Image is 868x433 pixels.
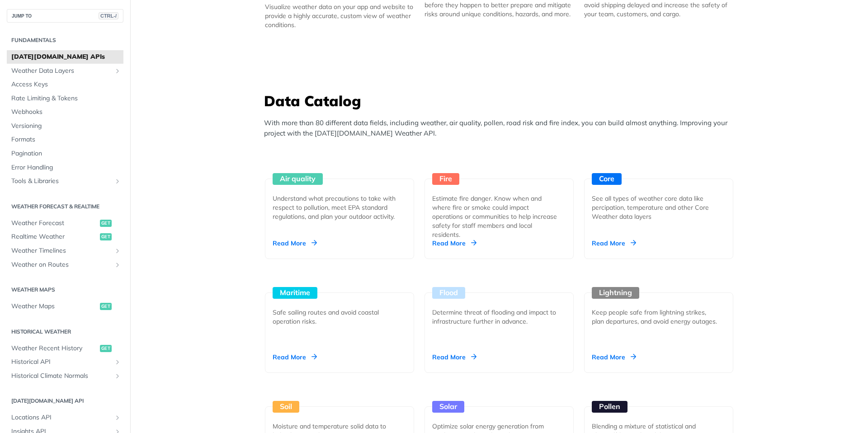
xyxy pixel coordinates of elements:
div: Maritime [273,287,317,299]
div: Understand what precautions to take with respect to pollution, meet EPA standard regulations, and... [273,194,399,221]
a: Lightning Keep people safe from lightning strikes, plan departures, and avoid energy outages. Rea... [580,259,737,373]
span: Weather on Routes [11,260,112,269]
a: Air quality Understand what precautions to take with respect to pollution, meet EPA standard regu... [261,145,418,259]
div: Lightning [592,287,639,299]
span: Historical Climate Normals [11,372,112,381]
div: Soil [273,401,299,413]
button: Show subpages for Tools & Libraries [114,178,121,185]
div: Safe sailing routes and avoid coastal operation risks. [273,308,399,326]
span: Formats [11,135,121,144]
h2: Weather Maps [7,286,123,294]
span: Webhooks [11,108,121,117]
h3: Data Catalog [264,91,739,111]
span: Weather Recent History [11,344,98,353]
span: Versioning [11,122,121,131]
span: [DATE][DOMAIN_NAME] APIs [11,52,121,61]
span: Weather Maps [11,302,98,311]
span: Locations API [11,413,112,422]
button: Show subpages for Weather on Routes [114,261,121,268]
a: Maritime Safe sailing routes and avoid coastal operation risks. Read More [261,259,418,373]
a: Weather TimelinesShow subpages for Weather Timelines [7,244,123,258]
span: Weather Data Layers [11,66,112,75]
span: Access Keys [11,80,121,89]
button: JUMP TOCTRL-/ [7,9,123,23]
div: Estimate fire danger. Know when and where fire or smoke could impact operations or communities to... [432,194,559,239]
h2: [DATE][DOMAIN_NAME] API [7,397,123,405]
a: Flood Determine threat of flooding and impact to infrastructure further in advance. Read More [421,259,577,373]
div: See all types of weather core data like percipation, temperature and other Core Weather data layers [592,194,718,221]
a: Weather Data LayersShow subpages for Weather Data Layers [7,64,123,78]
a: Historical APIShow subpages for Historical API [7,355,123,369]
div: Keep people safe from lightning strikes, plan departures, and avoid energy outages. [592,308,718,326]
span: CTRL-/ [99,12,118,19]
span: get [100,303,112,310]
a: Tools & LibrariesShow subpages for Tools & Libraries [7,174,123,188]
h2: Weather Forecast & realtime [7,202,123,211]
a: Access Keys [7,78,123,91]
a: Weather Mapsget [7,300,123,313]
h2: Historical Weather [7,328,123,336]
div: Determine threat of flooding and impact to infrastructure further in advance. [432,308,559,326]
span: Realtime Weather [11,232,98,241]
button: Show subpages for Historical Climate Normals [114,372,121,380]
h2: Fundamentals [7,36,123,44]
div: Flood [432,287,465,299]
div: Read More [432,239,476,248]
span: Historical API [11,358,112,367]
div: Pollen [592,401,627,413]
button: Show subpages for Historical API [114,358,121,366]
div: Visualize weather data on your app and website to provide a highly accurate, custom view of weath... [265,2,414,29]
a: Weather Recent Historyget [7,342,123,355]
a: Pagination [7,147,123,160]
div: Read More [592,353,636,362]
div: Read More [273,353,317,362]
button: Show subpages for Weather Data Layers [114,67,121,75]
div: Fire [432,173,459,185]
span: get [100,345,112,352]
a: Formats [7,133,123,146]
a: Fire Estimate fire danger. Know when and where fire or smoke could impact operations or communiti... [421,145,577,259]
a: Webhooks [7,105,123,119]
a: Realtime Weatherget [7,230,123,244]
button: Show subpages for Weather Timelines [114,247,121,254]
a: Weather Forecastget [7,216,123,230]
a: Versioning [7,119,123,133]
div: Air quality [273,173,323,185]
a: Historical Climate NormalsShow subpages for Historical Climate Normals [7,369,123,383]
a: [DATE][DOMAIN_NAME] APIs [7,50,123,64]
span: Pagination [11,149,121,158]
span: Rate Limiting & Tokens [11,94,121,103]
div: Solar [432,401,464,413]
a: Rate Limiting & Tokens [7,92,123,105]
span: Weather Timelines [11,246,112,255]
a: Locations APIShow subpages for Locations API [7,411,123,424]
a: Error Handling [7,161,123,174]
p: With more than 80 different data fields, including weather, air quality, pollen, road risk and fi... [264,118,739,138]
span: get [100,233,112,240]
a: Core See all types of weather core data like percipation, temperature and other Core Weather data... [580,145,737,259]
div: Read More [273,239,317,248]
span: Weather Forecast [11,219,98,228]
div: Read More [592,239,636,248]
span: get [100,220,112,227]
div: Read More [432,353,476,362]
div: Core [592,173,622,185]
button: Show subpages for Locations API [114,414,121,421]
span: Error Handling [11,163,121,172]
a: Weather on RoutesShow subpages for Weather on Routes [7,258,123,272]
span: Tools & Libraries [11,177,112,186]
